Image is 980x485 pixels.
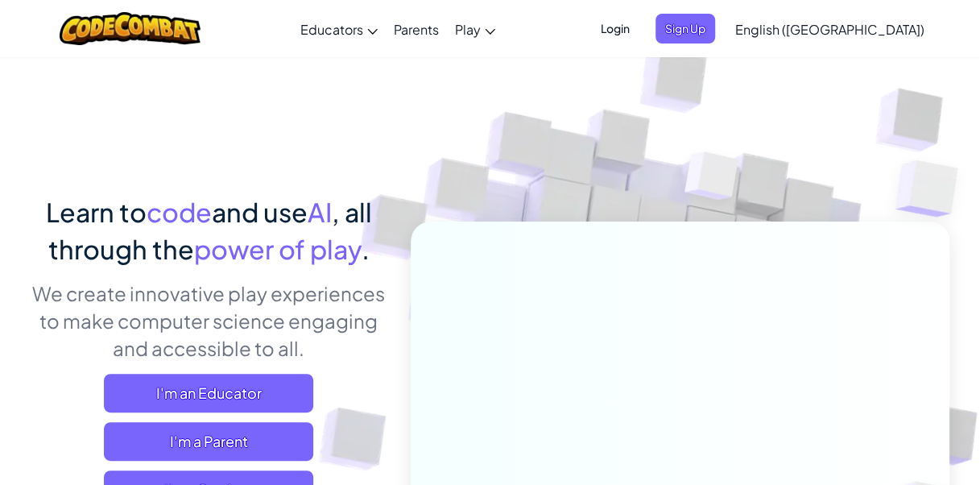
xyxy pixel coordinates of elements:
img: CodeCombat logo [60,12,201,45]
a: Educators [292,7,386,51]
span: Play [455,21,481,38]
button: Sign Up [655,14,715,44]
img: Overlap cubes [654,120,770,240]
span: . [362,233,370,265]
a: Parents [386,7,447,51]
span: power of play [194,233,362,265]
span: AI [308,196,332,228]
button: Login [591,14,639,44]
span: English ([GEOGRAPHIC_DATA]) [735,21,924,38]
a: Play [447,7,503,51]
a: I'm a Parent [104,422,313,461]
span: Learn to [46,196,147,228]
a: English ([GEOGRAPHIC_DATA]) [727,7,932,51]
span: and use [212,196,308,228]
span: code [147,196,212,228]
span: Educators [300,21,363,38]
p: We create innovative play experiences to make computer science engaging and accessible to all. [31,280,387,362]
a: I'm an Educator [104,374,313,412]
